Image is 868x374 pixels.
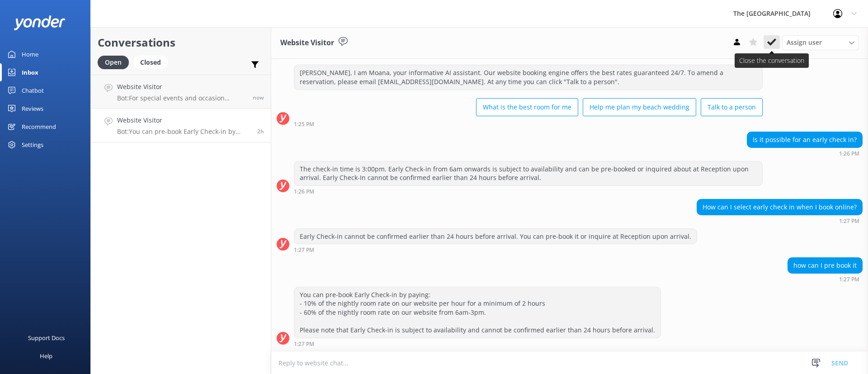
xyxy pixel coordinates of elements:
[117,94,246,102] p: Bot: For special events and occasion bookings, please email our team at [EMAIL_ADDRESS][DOMAIN_NA...
[40,347,52,365] div: Help
[91,109,271,142] a: Website VisitorBot:You can pre-book Early Check-in by paying: - 10% of the nightly room rate on o...
[22,99,43,118] div: Reviews
[747,132,862,147] div: Is it possible for an early check in?
[782,35,859,50] div: Assign User
[788,276,863,282] div: Sep 06 2025 01:27pm (UTC -10:00) Pacific/Honolulu
[839,218,859,224] strong: 1:27 PM
[98,34,264,51] h2: Conversations
[257,128,264,135] span: Sep 06 2025 01:27pm (UTC -10:00) Pacific/Honolulu
[294,341,661,347] div: Sep 06 2025 01:27pm (UTC -10:00) Pacific/Honolulu
[22,81,44,99] div: Chatbot
[294,189,314,194] strong: 1:26 PM
[253,94,264,101] span: Sep 06 2025 04:05pm (UTC -10:00) Pacific/Honolulu
[583,98,696,116] button: Help me plan my beach wedding
[294,121,763,127] div: Sep 06 2025 01:25pm (UTC -10:00) Pacific/Honolulu
[280,37,334,49] h3: Website Visitor
[839,151,859,156] strong: 1:26 PM
[22,63,38,81] div: Inbox
[294,229,697,244] div: Early Check-in cannot be confirmed earlier than 24 hours before arrival. You can pre-book it or i...
[28,329,65,347] div: Support Docs
[294,188,763,194] div: Sep 06 2025 01:26pm (UTC -10:00) Pacific/Honolulu
[294,287,660,338] div: You can pre-book Early Check-in by paying: - 10% of the nightly room rate on our website per hour...
[294,341,314,347] strong: 1:27 PM
[22,45,38,63] div: Home
[788,258,862,273] div: how can I pre book it
[117,82,246,92] h4: Website Visitor
[14,15,66,30] img: yonder-white-logo.png
[22,118,56,136] div: Recommend
[839,277,859,282] strong: 1:27 PM
[98,57,133,67] a: Open
[133,57,172,67] a: Closed
[117,115,250,125] h4: Website Visitor
[98,56,129,69] div: Open
[294,161,762,185] div: The check-in time is 3:00pm. Early Check-in from 6am onwards is subject to availability and can b...
[697,199,862,215] div: How can I select early check in when I book online?
[476,98,578,116] button: What is the best room for me
[294,65,762,89] div: [PERSON_NAME], I am Moana, your informative AI assistant. Our website booking engine offers the b...
[117,128,250,136] p: Bot: You can pre-book Early Check-in by paying: - 10% of the nightly room rate on our website per...
[91,75,271,109] a: Website VisitorBot:For special events and occasion bookings, please email our team at [EMAIL_ADDR...
[294,246,697,253] div: Sep 06 2025 01:27pm (UTC -10:00) Pacific/Honolulu
[787,38,822,47] span: Assign user
[22,136,43,154] div: Settings
[294,122,314,127] strong: 1:25 PM
[133,56,168,69] div: Closed
[697,218,863,224] div: Sep 06 2025 01:27pm (UTC -10:00) Pacific/Honolulu
[747,150,863,156] div: Sep 06 2025 01:26pm (UTC -10:00) Pacific/Honolulu
[294,247,314,253] strong: 1:27 PM
[701,98,763,116] button: Talk to a person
